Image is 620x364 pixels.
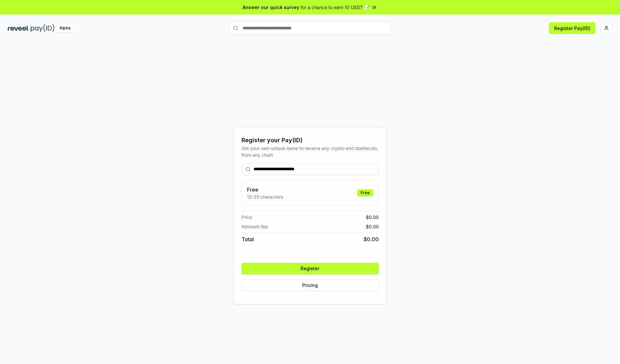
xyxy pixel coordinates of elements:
[357,189,373,196] div: Free
[243,4,299,11] span: Answer our quick survey
[242,223,268,230] span: Network fee
[301,4,370,11] span: for a chance to earn 10 USDT 📝
[366,223,379,230] span: $ 0.00
[8,24,29,32] img: reveel_dark
[242,263,379,274] button: Register
[31,24,55,32] img: pay_id
[242,145,379,158] div: Get your own unique name to receive any crypto and stablecoin, from any chain
[56,24,74,32] div: Alpha
[242,280,379,291] button: Pricing
[247,186,283,193] h3: Free
[242,136,379,145] div: Register your Pay(ID)
[247,193,283,200] p: 13-25 characters
[366,214,379,221] span: $ 0.00
[364,235,379,243] span: $ 0.00
[242,214,252,221] span: Price
[549,22,595,34] button: Register Pay(ID)
[242,235,254,243] span: Total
